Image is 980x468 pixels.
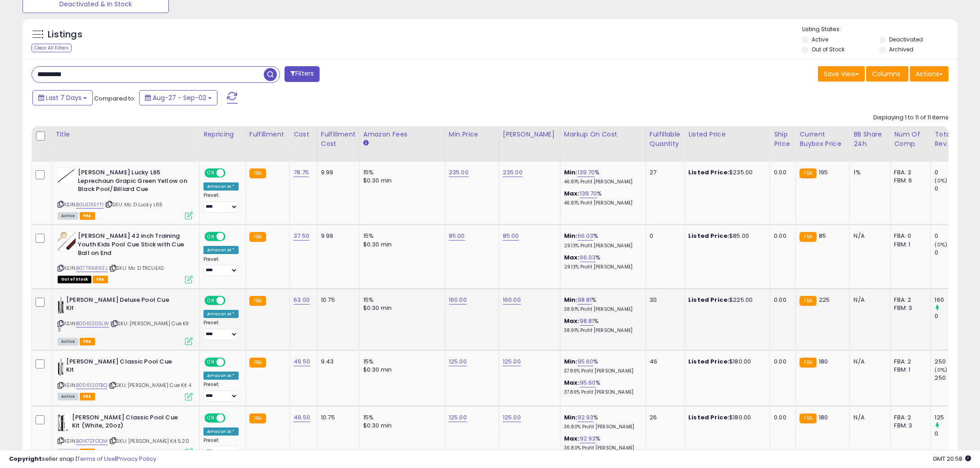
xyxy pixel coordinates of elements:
a: 125.00 [503,357,521,366]
div: 0 [650,232,677,240]
a: B006120TBQ [76,382,107,389]
b: Max: [564,378,580,387]
label: Out of Stock [812,45,845,53]
a: 235.00 [449,168,469,177]
div: 27 [650,168,677,177]
div: $85.00 [688,232,763,240]
div: 9.99 [321,168,352,177]
div: Min Price [449,130,495,139]
div: % [564,435,639,451]
div: 1% [854,168,883,177]
div: Amazon Fees [363,130,441,139]
small: FBA [249,296,266,306]
b: Max: [564,253,580,262]
small: FBA [249,358,266,368]
div: Displaying 1 to 11 of 11 items [873,114,948,122]
span: Last 7 Days [46,93,81,102]
small: Amazon Fees. [363,139,369,147]
button: Actions [910,66,948,82]
span: OFF [224,233,239,241]
a: 125.00 [503,413,521,422]
b: Min: [564,168,578,177]
div: Preset: [203,382,239,402]
div: ASIN: [58,413,193,455]
b: Listed Price: [688,413,729,422]
small: FBA [249,168,266,178]
b: Listed Price: [688,357,729,366]
div: % [564,413,639,430]
span: OFF [224,358,239,366]
b: [PERSON_NAME] Classic Pool Cue Kit [66,358,176,377]
span: Columns [872,69,900,78]
p: 37.86% Profit [PERSON_NAME] [564,389,639,395]
span: | SKU: Mc D TRCUE42 [109,264,164,272]
div: 9.43 [321,358,352,366]
small: (0%) [935,177,947,184]
label: Archived [889,45,913,53]
a: 235.00 [503,168,523,177]
div: $225.00 [688,296,763,304]
div: 15% [363,168,438,177]
button: Columns [866,66,908,82]
p: 38.91% Profit [PERSON_NAME] [564,306,639,313]
p: Listing States: [802,25,957,34]
span: 180 [819,413,828,422]
div: 10.75 [321,413,352,422]
small: FBA [799,358,816,368]
div: FBA: 3 [894,168,924,177]
div: 0 [935,185,971,193]
div: ASIN: [58,296,193,344]
div: 0 [935,430,971,438]
div: % [564,358,639,374]
div: FBA: 0 [894,232,924,240]
div: 15% [363,232,438,240]
a: 66.03 [578,232,594,241]
div: 0.00 [774,358,789,366]
div: $0.30 min [363,241,438,249]
small: (0%) [935,241,947,248]
a: 85.00 [449,232,465,241]
div: Num of Comp. [894,130,927,149]
div: 30 [650,296,677,304]
a: 37.50 [294,232,309,241]
strong: Copyright [9,454,42,463]
a: 139.70 [578,168,595,177]
label: Active [812,36,828,43]
span: ON [205,296,217,304]
p: 46.81% Profit [PERSON_NAME] [564,179,639,185]
div: seller snap | | [9,455,156,463]
span: | SKU: [PERSON_NAME] Cue Kit 3 [58,320,189,333]
a: 92.93 [578,413,594,422]
button: Filters [285,66,320,82]
b: Listed Price: [688,295,729,304]
img: 41TLf+PF5aL._SL40_.jpg [58,296,64,314]
img: 41tTrvPOWeL._SL40_.jpg [58,232,76,250]
span: 195 [819,168,828,177]
span: All listings currently available for purchase on Amazon [58,393,78,400]
div: 250 [935,374,971,382]
div: 46 [650,358,677,366]
img: 31kJdrZpkgL._SL40_.jpg [58,168,76,182]
div: [PERSON_NAME] [503,130,556,139]
b: Max: [564,434,580,443]
div: Preset: [203,256,239,277]
a: 125.00 [449,413,467,422]
div: Preset: [203,192,239,213]
div: 160 [935,296,971,304]
div: FBM: 1 [894,366,924,374]
img: 41KzrXMgnoL._SL40_.jpg [58,358,64,376]
span: FBA [80,393,95,400]
a: 125.00 [449,357,467,366]
p: 36.80% Profit [PERSON_NAME] [564,424,639,430]
b: [PERSON_NAME] 42 inch Training Youth Kids Pool Cue Stick with Cue Ball on End [78,232,187,259]
div: 15% [363,358,438,366]
div: % [564,232,639,249]
button: Aug-27 - Sep-02 [139,90,217,105]
div: N/A [854,358,883,366]
a: 95.60 [580,378,596,387]
div: FBM: 1 [894,241,924,249]
div: FBM: 3 [894,304,924,312]
div: FBA: 2 [894,413,924,422]
a: B01K7ZFOQM [76,437,108,445]
p: 37.86% Profit [PERSON_NAME] [564,368,639,374]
